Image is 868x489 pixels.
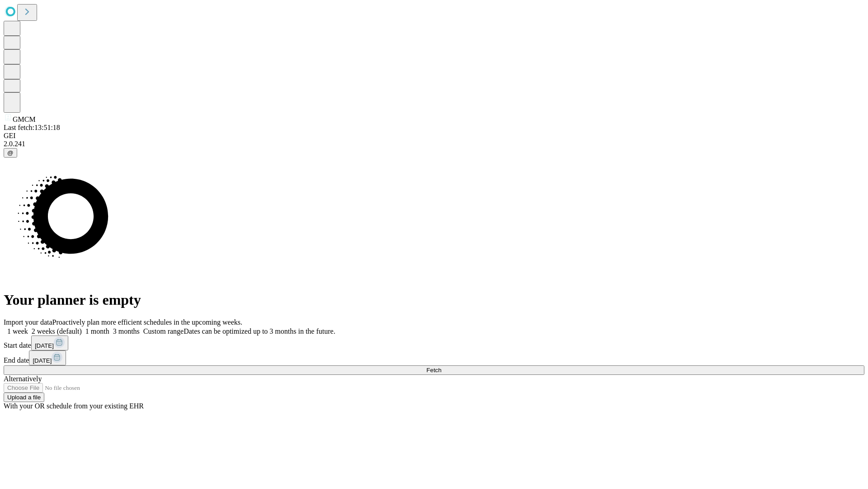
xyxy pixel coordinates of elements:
[4,350,864,365] div: End date
[4,393,44,402] button: Upload a file
[31,336,68,350] button: [DATE]
[143,327,184,335] span: Custom range
[4,365,864,375] button: Fetch
[4,148,17,158] button: @
[4,402,144,410] span: With your OR schedule from your existing EHR
[184,327,335,335] span: Dates can be optimized up to 3 months in the future.
[13,115,36,123] span: GMCM
[35,342,54,349] span: [DATE]
[4,375,42,383] span: Alternatively
[4,132,864,140] div: GEI
[7,149,14,156] span: @
[85,327,109,335] span: 1 month
[426,367,441,374] span: Fetch
[33,357,52,364] span: [DATE]
[29,350,66,365] button: [DATE]
[7,327,28,335] span: 1 week
[52,318,242,326] span: Proactively plan more efficient schedules in the upcoming weeks.
[4,336,864,350] div: Start date
[4,292,864,308] h1: Your planner is empty
[4,124,60,131] span: Last fetch: 13:51:18
[4,318,52,326] span: Import your data
[4,140,864,148] div: 2.0.241
[113,327,140,335] span: 3 months
[32,327,82,335] span: 2 weeks (default)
